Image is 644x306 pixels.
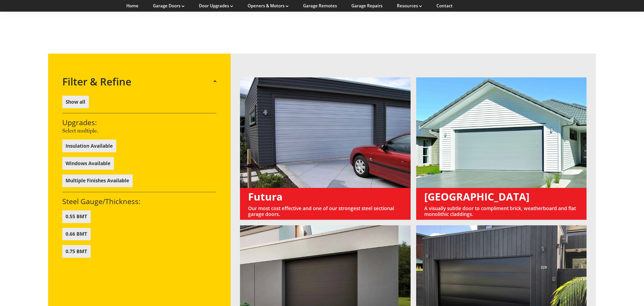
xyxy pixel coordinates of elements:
p: Select multiple. [62,127,217,135]
button: 0.55 BMT [62,210,91,223]
button: 0.75 BMT [62,245,91,258]
button: Windows Available [62,157,114,170]
h3: Steel Gauge/Thickness: [62,197,217,206]
h3: Upgrades: [62,118,217,127]
a: Resources [397,3,422,9]
a: Contact [436,3,453,9]
button: Insulation Available [62,140,116,152]
button: 0.66 BMT [62,228,91,241]
a: Door Upgrades [199,3,233,9]
a: Openers & Motors [248,3,289,9]
a: Garage Remotes [303,3,337,9]
a: Garage Doors [153,3,185,9]
a: Garage Repairs [351,3,383,9]
a: Home [126,3,138,9]
button: Multiple Finishes Available [62,174,133,187]
h2: Filter & Refine [62,76,131,88]
button: Show all [62,96,89,108]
